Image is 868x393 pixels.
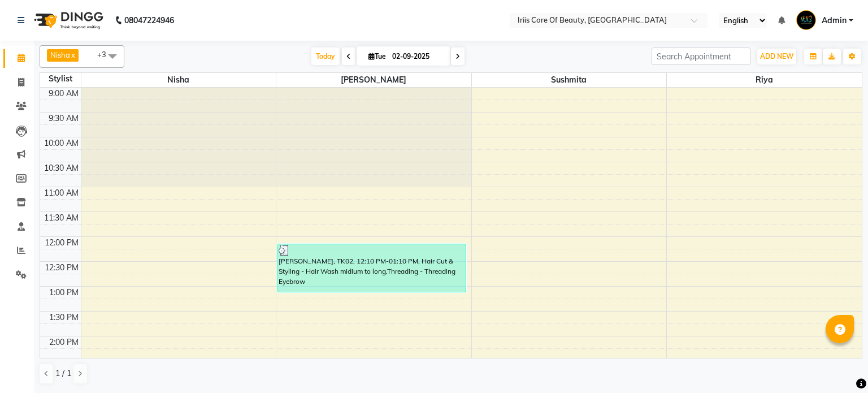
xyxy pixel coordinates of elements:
[47,312,81,323] div: 1:30 PM
[389,48,445,65] input: 2025-09-02
[42,262,81,274] div: 12:30 PM
[40,73,81,85] div: Stylist
[46,113,81,124] div: 9:30 AM
[796,10,816,30] img: Admin
[47,336,81,348] div: 2:00 PM
[276,73,471,87] span: [PERSON_NAME]
[472,73,667,87] span: Sushmita
[42,187,81,199] div: 11:00 AM
[124,5,174,36] b: 08047224946
[42,212,81,224] div: 11:30 AM
[50,50,70,59] span: Nisha
[278,244,466,292] div: [PERSON_NAME], TK02, 12:10 PM-01:10 PM, Hair Cut & Styling - Hair Wash midium to long,Threading -...
[760,52,793,61] span: ADD NEW
[81,73,276,87] span: Nisha
[29,5,106,36] img: logo
[311,47,340,65] span: Today
[366,52,389,61] span: Tue
[70,50,75,59] a: x
[42,162,81,174] div: 10:30 AM
[42,237,81,249] div: 12:00 PM
[757,49,796,64] button: ADD NEW
[47,287,81,299] div: 1:00 PM
[667,73,862,87] span: Riya
[42,137,81,149] div: 10:00 AM
[97,50,115,59] span: +3
[822,15,847,27] span: Admin
[55,368,71,379] span: 1 / 1
[46,88,81,100] div: 9:00 AM
[652,47,750,65] input: Search Appointment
